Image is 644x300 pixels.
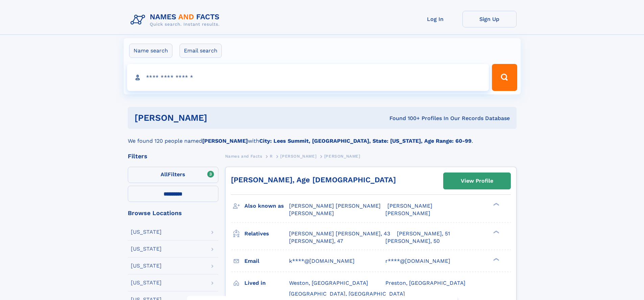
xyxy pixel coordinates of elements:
b: City: Lees Summit, [GEOGRAPHIC_DATA], State: [US_STATE], Age Range: 60-99 [259,138,472,144]
span: [PERSON_NAME] [280,154,316,159]
h3: Email [244,255,289,267]
div: ❯ [492,202,500,207]
div: Found 100+ Profiles In Our Records Database [298,115,510,122]
img: Logo Names and Facts [128,11,225,29]
div: [US_STATE] [131,229,162,235]
label: Filters [128,167,218,183]
div: Filters [128,153,218,159]
div: View Profile [461,173,493,189]
a: [PERSON_NAME], 51 [397,230,450,237]
div: ❯ [492,230,500,234]
label: Name search [129,44,172,58]
span: [GEOGRAPHIC_DATA], [GEOGRAPHIC_DATA] [289,291,405,297]
label: Email search [180,44,222,58]
a: Sign Up [462,11,517,27]
span: [PERSON_NAME] [289,210,334,216]
span: All [161,171,168,178]
a: View Profile [444,173,510,189]
a: [PERSON_NAME], 50 [385,237,440,245]
h1: [PERSON_NAME] [135,114,299,122]
a: Log In [408,11,462,27]
h3: Lived in [244,277,289,289]
h3: Also known as [244,200,289,212]
a: Names and Facts [225,152,262,160]
a: [PERSON_NAME], Age [DEMOGRAPHIC_DATA] [231,176,396,184]
div: [US_STATE] [131,246,162,252]
input: search input [127,64,489,91]
div: Browse Locations [128,210,218,216]
span: [PERSON_NAME] [385,210,430,216]
a: [PERSON_NAME], 47 [289,237,343,245]
span: [PERSON_NAME] [PERSON_NAME] [289,203,381,209]
div: [US_STATE] [131,263,162,269]
h3: Relatives [244,228,289,239]
span: [PERSON_NAME] [324,154,360,159]
a: [PERSON_NAME] [280,152,316,160]
div: We found 120 people named with . [128,129,517,145]
button: Search Button [492,64,517,91]
a: [PERSON_NAME] [PERSON_NAME], 43 [289,230,390,237]
b: [PERSON_NAME] [202,138,248,144]
span: Preston, [GEOGRAPHIC_DATA] [385,280,466,286]
span: R [270,154,273,159]
span: Weston, [GEOGRAPHIC_DATA] [289,280,368,286]
div: [US_STATE] [131,280,162,285]
div: ❯ [492,257,500,261]
span: [PERSON_NAME] [387,203,432,209]
a: R [270,152,273,160]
